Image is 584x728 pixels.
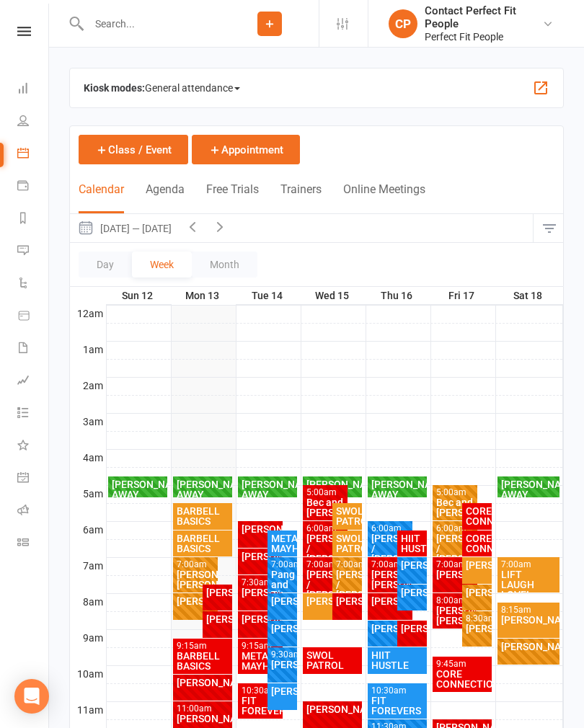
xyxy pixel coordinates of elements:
[501,479,578,500] span: [PERSON_NAME] AWAY
[270,569,294,600] div: Pang and Tita
[371,650,425,670] div: HIIT HUSTLE
[192,252,257,278] button: Month
[171,287,236,305] th: Mon 13
[70,665,106,683] th: 10am
[335,596,359,606] div: [PERSON_NAME]
[500,605,557,615] div: 8:15am
[371,524,410,533] div: 6:00am
[435,596,475,605] div: 8:00am
[176,678,230,688] div: [PERSON_NAME]
[79,182,124,213] button: Calendar
[343,182,425,213] button: Online Meetings
[495,287,563,305] th: Sat 18
[500,615,557,625] div: [PERSON_NAME]
[270,560,294,569] div: 7:00am
[70,377,106,395] th: 2am
[306,569,345,600] div: [PERSON_NAME] / [PERSON_NAME]
[17,203,50,236] a: Reports
[242,479,319,500] span: [PERSON_NAME] AWAY
[241,524,280,534] div: [PERSON_NAME]
[306,524,345,533] div: 6:00am
[371,696,425,716] div: FIT FOREVERS
[335,533,359,554] div: SWOL PATROL
[176,533,230,554] div: BARBELL BASICS
[70,701,106,719] th: 11am
[435,605,475,626] div: [PERSON_NAME]/ [PERSON_NAME]
[371,533,410,564] div: [PERSON_NAME] / [PERSON_NAME]
[176,569,216,590] div: [PERSON_NAME]/ [PERSON_NAME]
[176,642,230,651] div: 9:15am
[435,488,475,497] div: 5:00am
[270,596,294,606] div: [PERSON_NAME]
[500,642,557,652] div: [PERSON_NAME]
[400,533,424,554] div: HIIT HUSTLE
[389,9,417,38] div: CP
[435,533,475,564] div: [PERSON_NAME] / [PERSON_NAME]
[17,301,50,333] a: Product Sales
[176,506,230,526] div: BARBELL BASICS
[371,596,410,606] div: [PERSON_NAME]
[17,106,50,138] a: People
[84,82,145,94] strong: Kiosk modes:
[280,182,322,213] button: Trainers
[70,341,106,359] th: 1am
[306,704,360,714] div: [PERSON_NAME]
[70,629,106,647] th: 9am
[84,14,221,34] input: Search...
[306,533,345,564] div: [PERSON_NAME] / [PERSON_NAME]
[70,485,106,503] th: 5am
[176,651,230,671] div: BARBELL BASICS
[14,679,49,714] div: Open Intercom Messenger
[241,551,280,561] div: [PERSON_NAME]
[435,669,490,689] div: CORE CONNECTION
[400,623,424,634] div: [PERSON_NAME]
[205,587,229,598] div: [PERSON_NAME]
[70,214,179,242] button: [DATE] — [DATE]
[435,569,475,580] div: [PERSON_NAME]
[70,305,106,323] th: 12am
[400,560,424,570] div: [PERSON_NAME]
[465,506,489,526] div: CORE CONNECTION
[205,614,229,624] div: [PERSON_NAME]
[306,596,345,606] div: [PERSON_NAME]
[335,569,359,600] div: [PERSON_NAME] / [PERSON_NAME]
[425,30,542,43] div: Perfect Fit People
[241,642,280,651] div: 9:15am
[400,587,424,598] div: [PERSON_NAME]
[371,560,410,569] div: 7:00am
[500,560,557,569] div: 7:00am
[425,4,542,30] div: Contact Perfect Fit People
[465,533,489,554] div: CORE CONNECTION
[270,686,294,696] div: [PERSON_NAME]
[70,449,106,467] th: 4am
[465,623,489,634] div: [PERSON_NAME].
[132,252,192,278] button: Week
[435,560,475,569] div: 7:00am
[177,479,254,500] span: [PERSON_NAME] AWAY
[176,596,216,606] div: [PERSON_NAME]
[435,524,475,533] div: 6:00am
[270,650,294,660] div: 9:30am
[465,587,489,598] div: [PERSON_NAME]
[335,560,359,569] div: 7:00am
[435,497,475,518] div: Bec and [PERSON_NAME]
[145,76,240,99] span: General attendance
[79,252,132,278] button: Day
[270,660,294,670] div: [PERSON_NAME]
[371,686,425,696] div: 10:30am
[176,704,230,714] div: 11:00am
[146,182,185,213] button: Agenda
[306,497,345,518] div: Bec and [PERSON_NAME]
[270,533,294,554] div: METABOLIC MAYHEM
[270,623,294,634] div: [PERSON_NAME]
[17,171,50,203] a: Payments
[241,686,280,696] div: 10:30am
[306,650,360,670] div: SWOL PATROL
[306,479,384,500] span: [PERSON_NAME] AWAY
[17,463,50,495] a: General attendance kiosk mode
[366,287,430,305] th: Thu 16
[17,138,50,171] a: Calendar
[17,528,50,560] a: Class kiosk mode
[79,135,188,164] button: Class / Event
[206,182,259,213] button: Free Trials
